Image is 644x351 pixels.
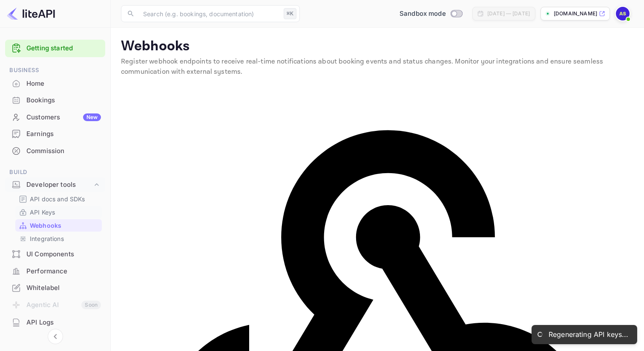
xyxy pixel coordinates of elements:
[26,267,101,276] div: Performance
[15,232,102,245] div: Integrations
[26,79,101,89] div: Home
[26,44,101,53] a: Getting started
[121,38,634,55] p: Webhooks
[26,96,101,105] div: Bookings
[5,314,105,330] a: API Logs
[30,221,61,230] p: Webhooks
[5,168,105,177] span: Build
[26,318,101,328] div: API Logs
[5,280,105,296] div: Whitelabel
[30,194,85,203] p: API docs and SDKs
[5,126,105,142] a: Earnings
[26,249,101,259] div: UI Components
[83,113,101,121] div: New
[30,208,55,217] p: API Keys
[5,126,105,142] div: Earnings
[5,92,105,109] div: Bookings
[284,8,296,19] div: ⌘K
[554,10,597,17] p: [DOMAIN_NAME]
[19,194,98,203] a: API docs and SDKs
[26,146,101,156] div: Commission
[26,283,101,293] div: Whitelabel
[138,5,280,22] input: Search (e.g. bookings, documentation)
[5,246,105,262] a: UI Components
[15,219,102,232] div: Webhooks
[48,329,63,344] button: Collapse navigation
[15,206,102,218] div: API Keys
[26,180,92,190] div: Developer tools
[5,280,105,296] a: Whitelabel
[549,330,629,339] div: Regenerating API keys...
[7,7,55,20] img: LiteAPI logo
[5,66,105,75] span: Business
[5,92,105,108] a: Bookings
[5,143,105,160] div: Commission
[5,109,105,126] div: CustomersNew
[396,9,466,19] div: Switch to Production mode
[26,129,101,139] div: Earnings
[5,109,105,125] a: CustomersNew
[616,7,630,20] img: Ahmad Shabib
[26,113,101,122] div: Customers
[19,208,98,217] a: API Keys
[5,263,105,280] div: Performance
[30,234,64,243] p: Integrations
[400,9,446,19] span: Sandbox mode
[121,57,634,77] p: Register webhook endpoints to receive real-time notifications about booking events and status cha...
[5,143,105,159] a: Commission
[19,234,98,243] a: Integrations
[15,193,102,205] div: API docs and SDKs
[5,75,105,92] div: Home
[5,314,105,331] div: API Logs
[5,246,105,263] div: UI Components
[5,75,105,91] a: Home
[487,10,530,17] div: [DATE] — [DATE]
[5,263,105,279] a: Performance
[5,177,105,192] div: Developer tools
[5,339,105,349] span: Security
[19,221,98,230] a: Webhooks
[5,40,105,57] div: Getting started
